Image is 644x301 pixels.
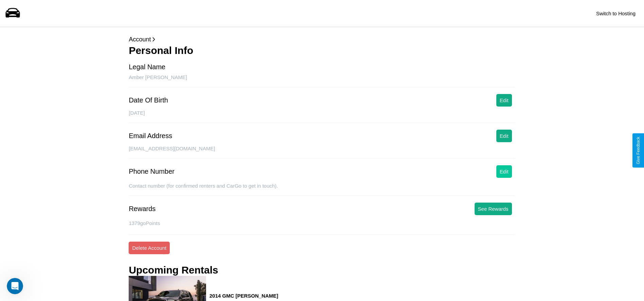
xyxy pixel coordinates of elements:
div: Legal Name [129,63,165,71]
button: Switch to Hosting [593,7,639,20]
div: Give Feedback [636,137,641,164]
div: [DATE] [129,110,515,123]
div: Date Of Birth [129,96,168,104]
div: Contact number (for confirmed renters and CarGo to get in touch). [129,183,515,196]
h3: Personal Info [129,45,515,56]
button: Delete Account [129,242,170,254]
button: See Rewards [475,203,512,215]
p: Account [129,34,515,45]
div: Amber [PERSON_NAME] [129,74,515,87]
p: 1379 goPoints [129,219,515,228]
h3: Upcoming Rentals [129,264,218,276]
button: Edit [496,165,512,178]
div: Rewards [129,205,155,213]
iframe: Intercom live chat [7,278,23,294]
div: Email Address [129,132,172,140]
div: [EMAIL_ADDRESS][DOMAIN_NAME] [129,146,515,158]
h3: 2014 GMC [PERSON_NAME] [209,293,278,299]
button: Edit [496,94,512,107]
button: Edit [496,130,512,142]
div: Phone Number [129,168,174,175]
